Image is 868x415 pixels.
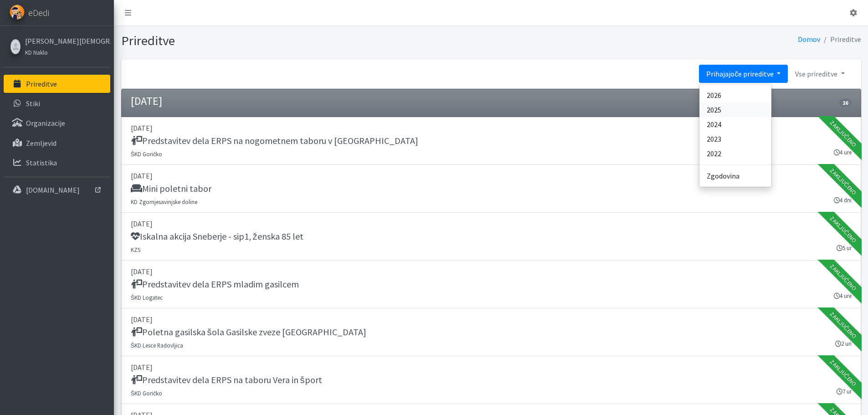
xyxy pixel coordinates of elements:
[131,150,163,158] small: ŠKD Goričko
[131,266,852,277] p: [DATE]
[131,198,197,205] small: KD Zgornjesavinjske doline
[131,362,852,373] p: [DATE]
[121,356,861,404] a: [DATE] Predstavitev dela ERPS na taboru Vera in šport ŠKD Goričko 7 ur Zaključeno
[131,246,140,253] small: KZS
[131,218,852,229] p: [DATE]
[131,231,303,242] h5: Iskalna akcija Sneberje - sip1, ženska 85 let
[798,35,820,44] a: Domov
[131,95,162,108] h4: [DATE]
[4,94,110,113] a: Stiki
[121,33,488,49] h1: Prireditve
[131,123,852,133] p: [DATE]
[131,342,184,349] small: ŠKD Lesce Radovljica
[699,102,771,117] a: 2025
[10,5,25,20] img: eDedi
[28,6,49,20] span: eDedi
[26,118,65,128] p: Organizacije
[131,314,852,325] p: [DATE]
[121,261,861,308] a: [DATE] Predstavitev dela ERPS mladim gasilcem ŠKD Logatec 4 ure Zaključeno
[4,181,110,199] a: [DOMAIN_NAME]
[699,146,771,161] a: 2022
[699,132,771,146] a: 2023
[26,158,57,167] p: Statistika
[121,165,861,213] a: [DATE] Mini poletni tabor KD Zgornjesavinjske doline 4 dni Zaključeno
[4,154,110,172] a: Statistika
[131,279,299,290] h5: Predstavitev dela ERPS mladim gasilcem
[131,170,852,181] p: [DATE]
[26,185,80,195] p: [DOMAIN_NAME]
[131,183,211,194] h5: Mini poletni tabor
[839,99,851,107] span: 16
[131,389,163,397] small: ŠKD Goričko
[131,294,163,301] small: ŠKD Logatec
[131,327,366,338] h5: Poletna gasilska šola Gasilske zveze [GEOGRAPHIC_DATA]
[4,75,110,93] a: Prireditve
[26,138,56,148] p: Zemljevid
[26,99,40,108] p: Stiki
[699,65,788,83] a: Prihajajoče prireditve
[788,65,852,83] a: Vse prireditve
[820,33,861,46] li: Prireditve
[25,36,108,46] a: [PERSON_NAME][DEMOGRAPHIC_DATA]
[4,114,110,132] a: Organizacije
[131,135,418,146] h5: Predstavitev dela ERPS na nogometnem taboru v [GEOGRAPHIC_DATA]
[699,117,771,132] a: 2024
[121,117,861,165] a: [DATE] Predstavitev dela ERPS na nogometnem taboru v [GEOGRAPHIC_DATA] ŠKD Goričko 4 ure Zaključeno
[699,169,771,183] a: Zgodovina
[131,374,322,385] h5: Predstavitev dela ERPS na taboru Vera in šport
[699,88,771,102] a: 2026
[4,134,110,152] a: Zemljevid
[121,308,861,356] a: [DATE] Poletna gasilska šola Gasilske zveze [GEOGRAPHIC_DATA] ŠKD Lesce Radovljica 2 uri Zaključeno
[25,46,108,57] a: KD Naklo
[26,79,57,88] p: Prireditve
[121,213,861,261] a: [DATE] Iskalna akcija Sneberje - sip1, ženska 85 let KZS 5 ur Zaključeno
[25,49,48,56] small: KD Naklo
